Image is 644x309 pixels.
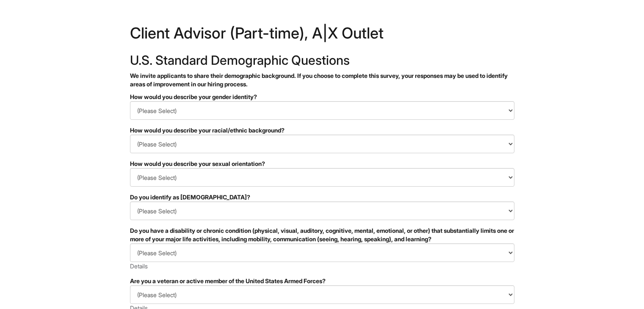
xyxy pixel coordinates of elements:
select: How would you describe your sexual orientation? [130,168,514,187]
div: How would you describe your racial/ethnic background? [130,126,514,135]
p: We invite applicants to share their demographic background. If you choose to complete this survey... [130,72,514,88]
div: Do you identify as [DEMOGRAPHIC_DATA]? [130,193,514,201]
a: Details [130,262,148,270]
div: Are you a veteran or active member of the United States Armed Forces? [130,277,514,285]
div: How would you describe your gender identity? [130,93,514,101]
div: How would you describe your sexual orientation? [130,160,514,168]
select: Are you a veteran or active member of the United States Armed Forces? [130,285,514,304]
select: Do you have a disability or chronic condition (physical, visual, auditory, cognitive, mental, emo... [130,243,514,262]
div: Do you have a disability or chronic condition (physical, visual, auditory, cognitive, mental, emo... [130,226,514,243]
h2: U.S. Standard Demographic Questions [130,53,514,67]
select: How would you describe your racial/ethnic background? [130,135,514,153]
h1: Client Advisor (Part-time), A|X Outlet [130,25,514,45]
select: How would you describe your gender identity? [130,101,514,120]
select: Do you identify as transgender? [130,201,514,220]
